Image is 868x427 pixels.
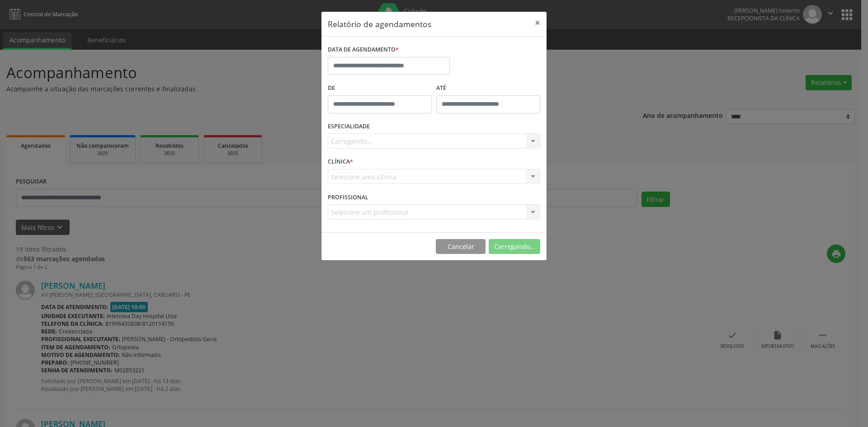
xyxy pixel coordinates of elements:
label: DATA DE AGENDAMENTO [328,43,399,57]
label: PROFISSIONAL [328,190,368,204]
label: ATÉ [436,81,540,95]
label: CLÍNICA [328,155,353,169]
button: Close [528,12,547,34]
label: ESPECIALIDADE [328,120,370,134]
button: Cancelar [436,239,486,254]
h5: Relatório de agendamentos [328,18,431,30]
button: Carregando... [489,239,540,254]
label: De [328,81,432,95]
